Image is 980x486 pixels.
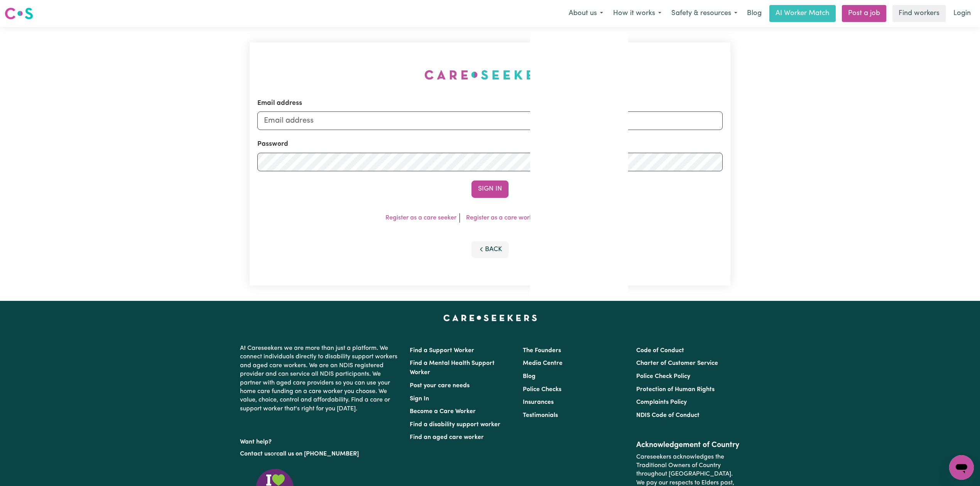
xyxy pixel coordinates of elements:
a: Contact us [240,451,270,457]
a: Register as a care seeker [385,215,456,221]
a: Become a Care Worker [410,408,476,415]
a: Blog [523,373,536,380]
a: Find workers [892,5,946,22]
p: or [240,447,400,461]
a: Charter of Customer Service [636,360,718,366]
label: Password [257,139,288,149]
a: Careseekers logo [5,5,33,22]
input: Email address [257,111,723,130]
a: Post your care needs [410,383,470,389]
button: Sign In [471,181,509,197]
a: Insurances [523,399,554,405]
a: Find a disability support worker [410,422,500,428]
a: Find an aged care worker [410,434,484,440]
a: Sign In [410,396,429,402]
a: Code of Conduct [636,348,684,354]
a: Login [949,5,975,22]
a: Blog [742,5,766,22]
button: Safety & resources [666,5,742,22]
h2: Acknowledgement of Country [636,440,740,450]
a: Media Centre [523,360,563,366]
a: Careseekers home page [443,315,537,321]
button: Back [471,241,509,258]
a: NDIS Code of Conduct [636,412,700,418]
p: Want help? [240,435,400,446]
p: At Careseekers we are more than just a platform. We connect individuals directly to disability su... [240,341,400,416]
label: Email address [257,98,302,108]
a: Post a job [842,5,886,22]
a: call us on [PHONE_NUMBER] [276,451,359,457]
button: How it works [608,5,666,22]
a: Forgot password [548,215,595,221]
a: Police Check Policy [636,373,690,380]
a: Register as a care worker [466,215,538,221]
img: Careseekers logo [5,7,33,20]
a: The Founders [523,348,561,354]
a: Police Checks [523,386,561,393]
a: Find a Mental Health Support Worker [410,360,495,376]
a: Find a Support Worker [410,348,474,354]
a: Protection of Human Rights [636,386,715,393]
a: Testimonials [523,412,558,418]
a: Complaints Policy [636,399,687,405]
a: AI Worker Match [769,5,836,22]
iframe: Button to launch messaging window [949,455,974,480]
button: About us [564,5,608,22]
